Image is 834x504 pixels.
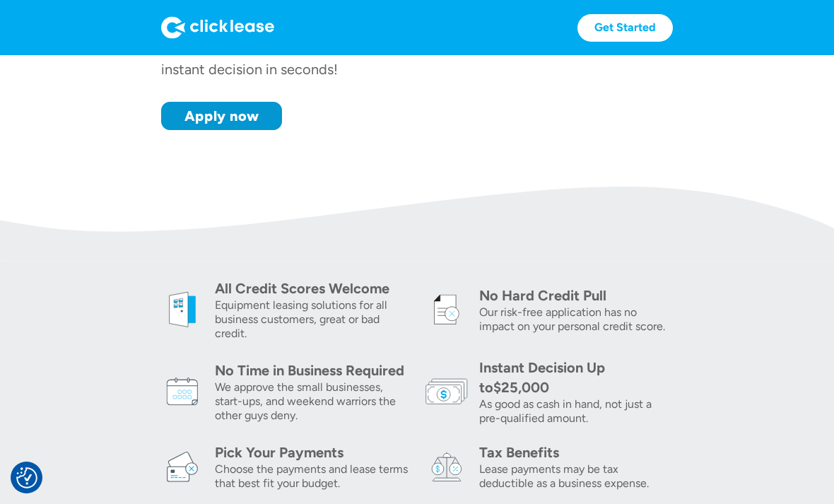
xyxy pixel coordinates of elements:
img: welcome icon [161,288,204,331]
a: Get Started [577,14,673,42]
div: We approve the small businesses, start-ups, and weekend warriors the other guys deny. [215,380,409,423]
div: No Hard Credit Pull [479,286,673,305]
img: credit icon [425,288,468,331]
img: Revisit consent button [16,467,37,488]
img: card icon [161,445,204,488]
div: All Credit Scores Welcome [215,279,409,298]
div: Lease payments may be tax deductible as a business expense. [479,462,673,491]
a: Apply now [161,102,282,130]
div: Tax Benefits [479,443,673,462]
div: Equipment leasing solutions for all business customers, great or bad credit. [215,298,409,341]
div: Pick Your Payments [215,443,409,462]
img: tax icon [425,445,468,488]
div: Our risk-free application has no impact on your personal credit score. [479,305,673,334]
div: $25,000 [493,379,549,396]
img: money icon [425,370,468,413]
img: Logo [161,16,274,39]
button: Consent Preferences [16,467,37,488]
div: No Time in Business Required [215,361,409,380]
div: Instant Decision Up to [479,359,605,396]
div: Choose the payments and lease terms that best fit your budget. [215,462,409,491]
div: As good as cash in hand, not just a pre-qualified amount. [479,397,673,426]
img: calendar icon [161,370,204,413]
